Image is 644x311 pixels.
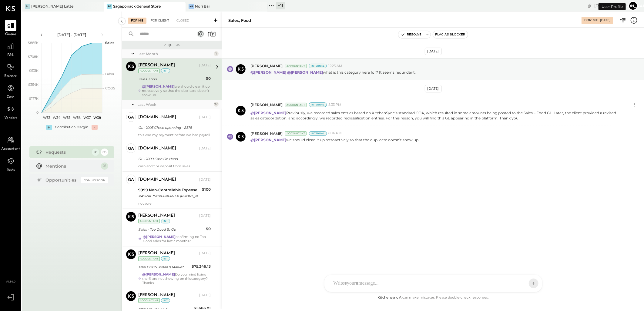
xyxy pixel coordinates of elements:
text: W35 [63,115,70,120]
div: Internal [309,131,327,136]
div: int [161,219,170,223]
div: Internal [309,102,327,107]
div: GL - 1005 Chase operating - 8378 [138,125,209,131]
div: [DOMAIN_NAME] [138,177,176,183]
text: $885K [28,41,39,45]
div: Opportunities [46,177,78,183]
div: [DATE] [199,251,211,256]
div: not sure [138,201,211,206]
div: this was my payment before we had payroll [138,133,211,137]
button: [PERSON_NAME] [628,1,638,11]
strong: @[PERSON_NAME] [250,70,286,75]
div: cash and tips deposit from sales [138,164,211,168]
span: [PERSON_NAME] [250,102,283,107]
div: [DATE] [600,18,610,22]
div: copy link [587,2,593,9]
strong: @[PERSON_NAME] [250,111,286,115]
text: W37 [83,115,91,120]
div: - [92,125,98,130]
div: NB [189,4,194,9]
div: + [46,125,52,130]
div: GL - 1000 Cash On Hand [138,156,209,162]
div: PAYPAL *SCREENENTER [PHONE_NUMBER] [GEOGRAPHIC_DATA] [138,193,200,199]
div: ga [128,177,134,182]
div: Total COGS, Retail & Market [138,264,190,270]
div: Sales, Food [138,76,204,82]
div: [DOMAIN_NAME] [138,114,176,120]
a: Balance [0,62,21,79]
div: $0 [206,75,211,82]
div: we should clean it up retroactively so that the duplicate doesn’t show up. [142,84,211,97]
div: For Me [584,18,598,23]
strong: @[PERSON_NAME] [250,138,286,142]
text: 0 [36,110,39,115]
strong: @[PERSON_NAME] [142,272,175,276]
div: [DATE] [199,115,211,120]
div: SG [107,4,112,9]
div: Sagaponack General Store [113,4,161,9]
div: Last Week [137,102,212,107]
text: $531K [29,69,39,73]
div: [DATE] [199,146,211,151]
text: COGS [105,86,115,90]
div: Accountant [138,219,160,223]
a: Vendors [0,103,21,121]
div: [DATE] [199,63,211,68]
text: Sales [105,41,114,45]
div: Mentions [46,163,98,169]
span: P&L [7,53,14,58]
span: 8:33 PM [328,102,341,107]
span: Cash [7,95,15,100]
text: W33 [43,115,50,120]
div: Coming Soon [81,177,108,183]
div: $75,346.13 [192,263,211,269]
div: confirming no Too Good sales for last 3 months? [143,235,211,243]
strong: @[PERSON_NAME] [143,235,176,239]
div: $0 [206,226,211,232]
a: Queue [0,20,21,37]
text: $708K [28,55,39,59]
div: Internal [309,64,327,68]
div: $100 [202,186,211,192]
div: + 11 [276,2,285,9]
div: Requests [125,43,219,47]
div: 28 [92,149,99,156]
div: Accountant [285,64,307,68]
div: 56 [101,149,108,156]
p: we should clean it up retroactively so that the duplicate doesn’t show up. [250,137,419,142]
div: For Client [148,18,172,24]
span: Vendors [4,115,17,121]
div: Do you mind fixing the % are not showing on this category? Thanks! [142,272,211,285]
div: 1 [214,51,219,56]
div: Last Month [137,51,212,56]
span: [PERSON_NAME] [250,63,283,69]
span: Queue [5,32,16,37]
div: Accountant [138,69,160,73]
div: [PERSON_NAME] [138,292,175,298]
text: $354K [28,82,39,87]
div: ga [128,114,134,120]
div: User Profile [599,3,626,10]
p: what is this category here for? It seems redundant. [250,70,416,75]
div: [DATE] [199,293,211,298]
div: Requests [46,149,89,155]
span: [PERSON_NAME] [250,131,283,136]
div: Accountant [138,298,160,303]
div: [DATE] [199,177,211,182]
div: int [161,69,170,73]
div: [DATE] [425,48,442,55]
text: W38 [93,115,101,120]
button: Resolve [398,31,424,38]
div: [DOMAIN_NAME] [138,145,176,152]
a: Accountant [0,134,21,152]
text: $177K [29,96,39,101]
div: Sales - Too Good To Go [138,226,204,232]
div: Accountant [138,256,160,261]
div: BL [25,4,30,9]
div: Sales, Food [228,18,251,23]
div: Nori Bar [195,4,210,9]
strong: @[PERSON_NAME] [287,70,323,75]
div: [DATE] [594,3,627,8]
a: Cash [0,82,21,100]
text: W34 [53,115,61,120]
